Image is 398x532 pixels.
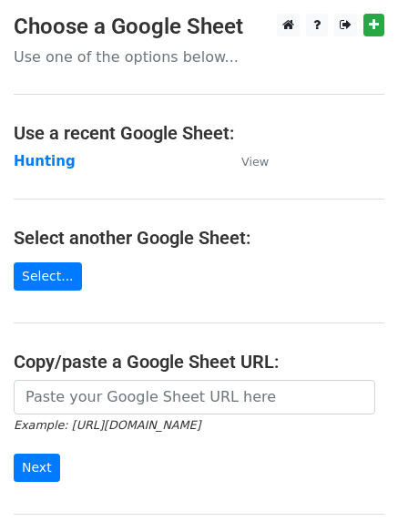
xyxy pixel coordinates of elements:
[14,122,384,144] h4: Use a recent Google Sheet:
[14,14,384,40] h3: Choose a Google Sheet
[14,47,384,66] p: Use one of the options below...
[14,418,200,432] small: Example: [URL][DOMAIN_NAME]
[14,262,82,291] a: Select...
[14,153,76,169] a: Hunting
[223,153,269,169] a: View
[241,155,269,169] small: View
[14,380,375,414] input: Paste your Google Sheet URL here
[14,227,384,249] h4: Select another Google Sheet:
[14,351,384,373] h4: Copy/paste a Google Sheet URL:
[14,454,60,482] input: Next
